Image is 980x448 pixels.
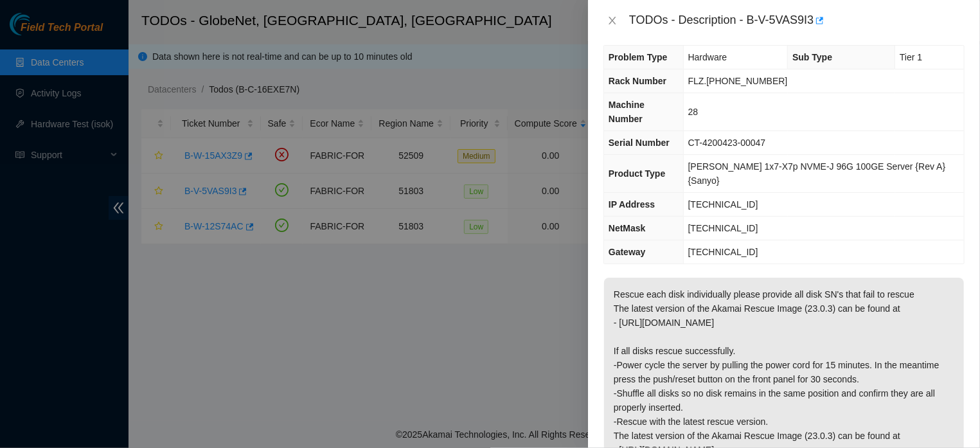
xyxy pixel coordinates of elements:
span: [TECHNICAL_ID] [688,223,758,233]
span: Rack Number [609,76,666,86]
span: Hardware [688,52,727,62]
span: [TECHNICAL_ID] [688,247,758,257]
span: Gateway [609,247,646,257]
span: Tier 1 [900,52,922,62]
span: Machine Number [609,100,645,124]
div: TODOs - Description - B-V-5VAS9I3 [629,10,965,31]
button: Close [603,15,621,27]
span: close [607,15,618,26]
span: CT-4200423-00047 [688,138,766,148]
span: Serial Number [609,138,670,148]
span: [PERSON_NAME] 1x7-X7p NVME-J 96G 100GE Server {Rev A}{Sanyo} [688,161,946,186]
span: [TECHNICAL_ID] [688,199,758,210]
span: Sub Type [792,52,832,62]
span: Problem Type [609,52,668,62]
span: 28 [688,107,699,117]
span: FLZ.[PHONE_NUMBER] [688,76,788,86]
span: NetMask [609,223,646,233]
span: IP Address [609,199,655,210]
span: Product Type [609,168,665,179]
